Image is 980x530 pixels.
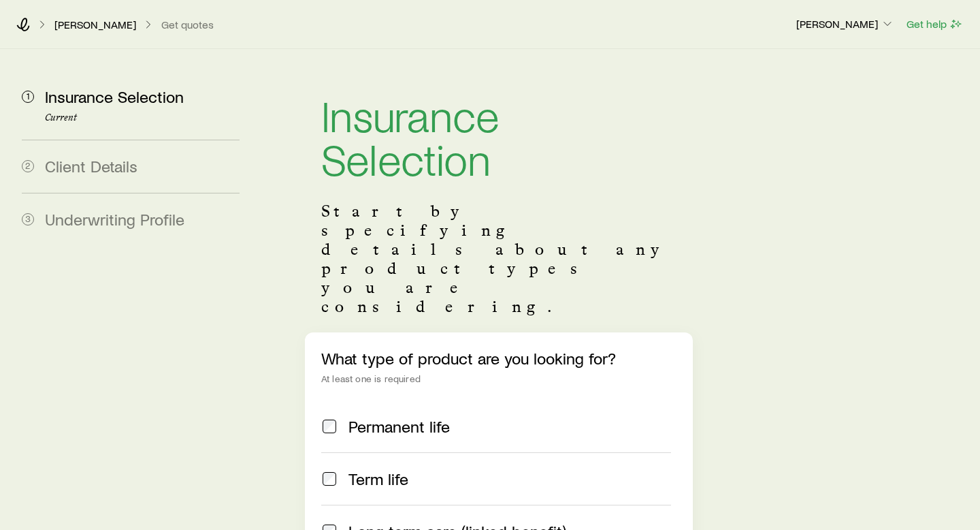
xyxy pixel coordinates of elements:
[906,16,964,32] button: Get help
[22,213,34,225] span: 3
[796,16,895,33] button: [PERSON_NAME]
[45,87,184,106] span: Insurance Selection
[22,160,34,172] span: 2
[321,373,676,384] div: At least one is required
[348,417,450,436] span: Permanent life
[321,202,676,316] p: Start by specifying details about any product types you are considering.
[161,18,214,31] button: Get quotes
[323,420,336,433] input: Permanent life
[796,17,894,31] p: [PERSON_NAME]
[45,156,137,176] span: Client Details
[45,209,184,229] span: Underwriting Profile
[54,18,136,31] p: [PERSON_NAME]
[321,93,676,180] h1: Insurance Selection
[45,112,240,123] p: Current
[348,469,408,488] span: Term life
[321,349,676,368] p: What type of product are you looking for?
[22,91,34,103] span: 1
[323,472,336,486] input: Term life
